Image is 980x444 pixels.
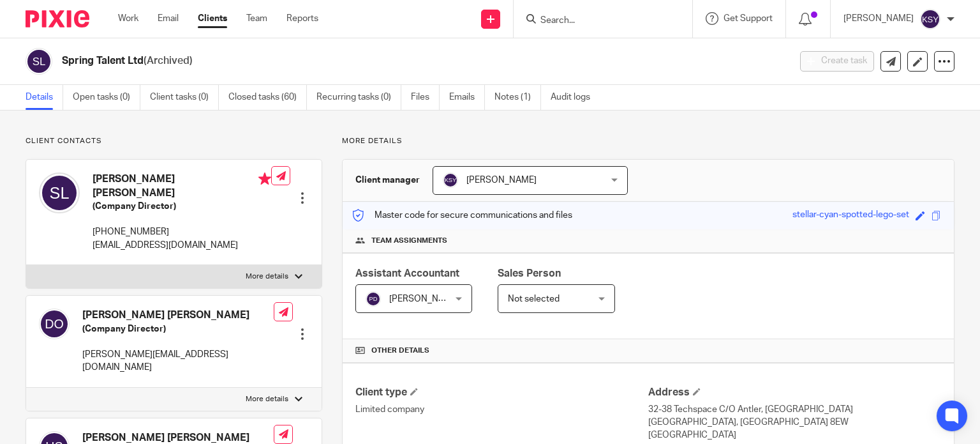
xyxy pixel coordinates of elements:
[792,208,909,223] div: stellar-cyan-spotted-lego-set
[26,136,322,146] p: Client contacts
[466,176,537,185] span: [PERSON_NAME]
[246,272,288,282] p: More details
[800,51,874,72] button: Create task
[498,268,561,279] span: Sales Person
[648,403,941,416] p: 32-38 Techspace C/O Antler, [GEOGRAPHIC_DATA]
[82,309,274,322] h4: [PERSON_NAME] [PERSON_NAME]
[93,239,271,252] p: [EMAIL_ADDRESS][DOMAIN_NAME]
[355,268,459,279] span: Assistant Accountant
[539,15,654,27] input: Search
[443,172,458,188] img: svg%3E
[648,416,941,429] p: [GEOGRAPHIC_DATA], [GEOGRAPHIC_DATA] 8EW
[82,323,274,335] h5: (Company Director)
[449,85,485,110] a: Emails
[73,85,140,110] a: Open tasks (0)
[93,200,271,213] h5: (Company Director)
[316,85,401,110] a: Recurring tasks (0)
[920,9,940,29] img: svg%3E
[411,85,440,110] a: Files
[144,56,193,66] span: (Archived)
[508,295,560,303] span: Not selected
[355,403,648,416] p: Limited company
[389,295,459,303] span: [PERSON_NAME]
[494,85,541,110] a: Notes (1)
[62,54,637,68] h2: Spring Talent Ltd
[843,12,914,25] p: [PERSON_NAME]
[26,10,89,27] img: Pixie
[39,172,80,213] img: svg%3E
[82,348,274,374] p: [PERSON_NAME][EMAIL_ADDRESS][DOMAIN_NAME]
[39,309,70,339] img: svg%3E
[246,394,288,404] p: More details
[366,291,381,307] img: svg%3E
[150,85,219,110] a: Client tasks (0)
[158,12,179,25] a: Email
[26,85,63,110] a: Details
[198,12,227,25] a: Clients
[258,172,271,185] i: Primary
[228,85,307,110] a: Closed tasks (60)
[355,174,420,187] h3: Client manager
[93,226,271,238] p: [PHONE_NUMBER]
[246,12,267,25] a: Team
[352,209,572,222] p: Master code for secure communications and files
[355,386,648,399] h4: Client type
[118,12,138,25] a: Work
[371,236,447,246] span: Team assignments
[26,48,52,75] img: svg%3E
[93,172,271,200] h4: [PERSON_NAME] [PERSON_NAME]
[648,386,941,399] h4: Address
[551,85,600,110] a: Audit logs
[648,429,941,441] p: [GEOGRAPHIC_DATA]
[371,346,429,356] span: Other details
[286,12,318,25] a: Reports
[342,136,954,146] p: More details
[724,14,773,23] span: Get Support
